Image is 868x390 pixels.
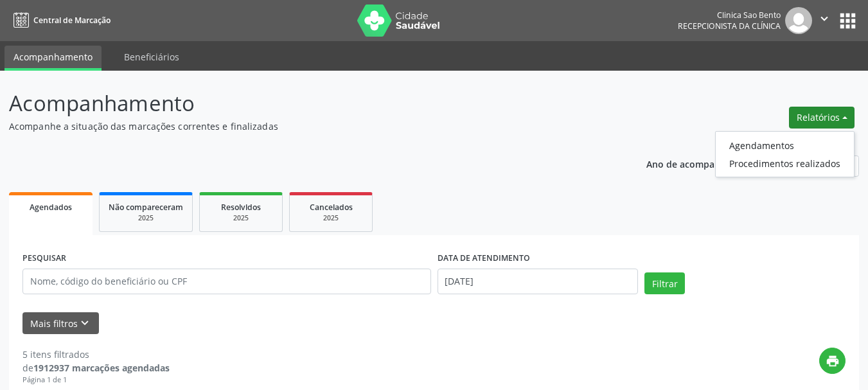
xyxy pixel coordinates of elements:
[837,10,859,32] button: apps
[817,12,831,26] i: 
[646,155,760,172] p: Ano de acompanhamento
[644,272,685,294] button: Filtrar
[33,362,170,374] strong: 1912937 marcações agendadas
[209,213,273,223] div: 2025
[299,213,363,223] div: 2025
[9,10,111,31] a: Central de Marcação
[4,46,102,71] a: Acompanhamento
[438,249,530,269] label: DATA DE ATENDIMENTO
[310,202,353,213] span: Cancelados
[33,15,111,26] span: Central de Marcação
[812,7,837,34] button: 
[716,136,854,154] a: Agendamentos
[115,46,188,68] a: Beneficiários
[785,7,812,34] img: img
[9,120,604,133] p: Acompanhe a situação das marcações correntes e finalizadas
[826,354,840,368] i: print
[78,316,92,330] i: keyboard_arrow_down
[22,361,170,375] div: de
[9,87,604,120] p: Acompanhamento
[716,154,854,172] a: Procedimentos realizados
[789,107,855,129] button: Relatórios
[221,202,261,213] span: Resolvidos
[22,269,431,294] input: Nome, código do beneficiário ou CPF
[22,375,170,386] div: Página 1 de 1
[109,202,183,213] span: Não compareceram
[22,348,170,361] div: 5 itens filtrados
[438,269,639,294] input: Selecione um intervalo
[22,312,99,335] button: Mais filtroskeyboard_arrow_down
[109,213,183,223] div: 2025
[678,10,781,21] div: Clinica Sao Bento
[30,202,72,213] span: Agendados
[819,348,846,374] button: print
[22,249,66,269] label: PESQUISAR
[678,21,781,31] span: Recepcionista da clínica
[715,131,855,177] ul: Relatórios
